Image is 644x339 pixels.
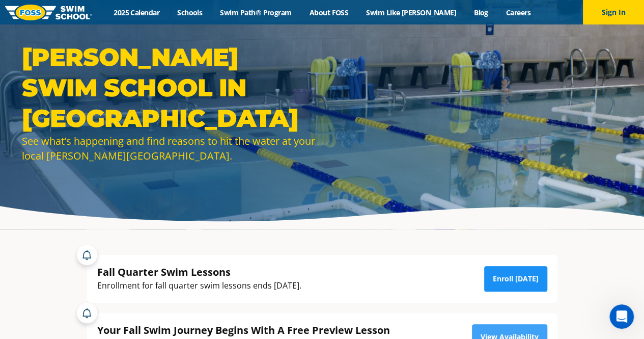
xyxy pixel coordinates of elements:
a: Schools [169,8,211,17]
h1: [PERSON_NAME] Swim School in [GEOGRAPHIC_DATA] [22,42,317,134]
div: Your Fall Swim Journey Begins With A Free Preview Lesson [97,323,439,337]
iframe: Intercom live chat [609,304,634,329]
div: See what’s happening and find reasons to hit the water at your local [PERSON_NAME][GEOGRAPHIC_DATA]. [22,134,317,163]
div: Fall Quarter Swim Lessons [97,265,301,279]
a: About FOSS [300,8,357,17]
a: Blog [465,8,497,17]
div: Enrollment for fall quarter swim lessons ends [DATE]. [97,279,301,293]
a: Enroll [DATE] [484,266,547,292]
img: FOSS Swim School Logo [5,5,92,20]
a: Swim Like [PERSON_NAME] [357,8,465,17]
a: Swim Path® Program [211,8,300,17]
a: Careers [497,8,539,17]
a: 2025 Calendar [105,8,169,17]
